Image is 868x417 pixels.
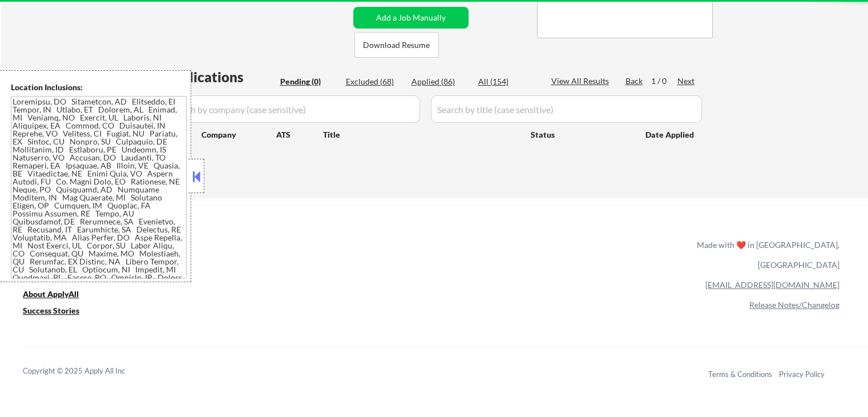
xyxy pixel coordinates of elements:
[353,7,469,29] button: Add a Job Manually
[23,288,95,302] a: About ApplyAll
[163,95,420,123] input: Search by company (case sensitive)
[708,370,772,379] a: Terms & Conditions
[23,289,79,299] u: About ApplyAll
[276,129,323,141] div: ATS
[625,75,644,87] div: Back
[23,251,458,263] a: Refer & earn free applications 👯‍♀️
[11,82,187,93] div: Location Inclusions:
[692,235,839,275] div: Made with ❤️ in [GEOGRAPHIC_DATA], [GEOGRAPHIC_DATA]
[354,32,439,58] button: Download Resume
[677,75,696,87] div: Next
[478,76,535,87] div: All (154)
[201,129,276,141] div: Company
[23,306,79,315] u: Success Stories
[779,370,825,379] a: Privacy Policy
[23,304,95,319] a: Success Stories
[411,76,469,87] div: Applied (86)
[749,300,839,310] a: Release Notes/Changelog
[645,129,696,141] div: Date Applied
[551,75,612,87] div: View All Results
[163,70,276,84] div: Applications
[531,124,629,145] div: Status
[651,75,677,87] div: 1 / 0
[705,280,839,290] a: [EMAIL_ADDRESS][DOMAIN_NAME]
[323,129,520,141] div: Title
[346,76,403,87] div: Excluded (68)
[280,76,337,87] div: Pending (0)
[431,95,702,123] input: Search by title (case sensitive)
[23,366,154,377] div: Copyright © 2025 Apply All Inc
